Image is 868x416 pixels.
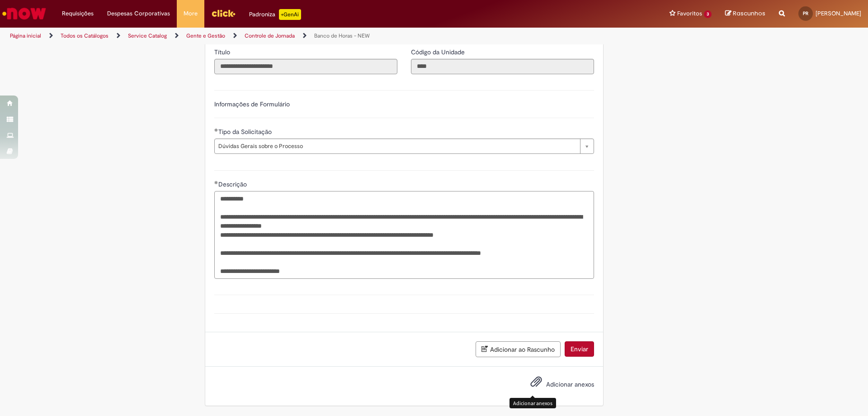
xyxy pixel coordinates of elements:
textarea: Descrição [214,191,594,279]
a: Rascunhos [725,10,765,18]
button: Adicionar anexos [528,373,544,394]
input: Título [214,59,397,74]
button: Adicionar ao Rascunho [476,341,561,357]
span: 3 [704,10,712,18]
label: Informações de Formulário [214,100,290,108]
span: Somente leitura - Código da Unidade [411,48,467,56]
img: ServiceNow [1,5,47,23]
p: +GenAi [279,9,301,20]
a: Banco de Horas - NEW [314,32,370,39]
label: Somente leitura - Código da Unidade [411,48,467,57]
div: Padroniza [249,9,301,20]
span: Adicionar anexos [546,380,594,388]
span: Obrigatório Preenchido [214,181,218,184]
a: Página inicial [10,32,41,39]
img: click_logo_yellow_360x200.png [211,6,236,20]
input: Código da Unidade [411,59,594,74]
div: Adicionar anexos [509,398,556,408]
span: PR [803,10,808,16]
span: Tipo da Solicitação [218,128,274,136]
span: Somente leitura - Título [214,48,232,56]
span: Requisições [62,9,94,18]
label: Somente leitura - Título [214,48,232,57]
span: [PERSON_NAME] [816,10,861,17]
span: Obrigatório Preenchido [214,128,218,132]
a: Todos os Catálogos [61,32,108,39]
a: Gente e Gestão [186,32,225,39]
a: Service Catalog [128,32,167,39]
span: Favoritos [677,9,702,18]
span: Dúvidas Gerais sobre o Processo [218,139,576,153]
span: More [184,9,198,18]
button: Enviar [565,341,594,357]
ul: Trilhas de página [7,28,572,44]
span: Despesas Corporativas [107,9,170,18]
a: Controle de Jornada [245,32,295,39]
span: Rascunhos [733,9,765,18]
span: Descrição [218,180,249,188]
